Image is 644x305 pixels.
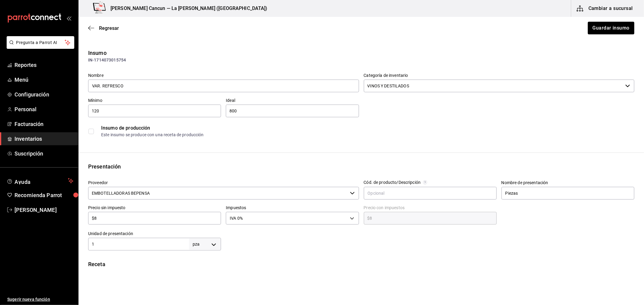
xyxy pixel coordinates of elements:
button: Guardar insumo [588,22,634,34]
input: Opcional [364,187,497,200]
span: [PERSON_NAME] [14,206,73,214]
span: Suscripción [14,149,73,158]
label: Precio sin impuesto [88,206,221,210]
label: Categoría de inventario [364,74,635,78]
a: Pregunta a Parrot AI [4,44,74,50]
span: Ayuda [14,177,66,184]
h3: [PERSON_NAME] Cancun — La [PERSON_NAME] ([GEOGRAPHIC_DATA]) [106,5,268,12]
label: Unidad de presentación [88,232,221,236]
div: Insumo de producción [101,124,634,132]
span: Recomienda Parrot [14,191,73,199]
span: Pregunta a Parrot AI [16,39,65,46]
span: Reportes [14,61,73,69]
input: Ingresa el nombre de tu insumo [88,80,359,92]
span: Facturación [14,120,73,128]
label: Mínimo [88,99,221,103]
button: Regresar [88,25,119,31]
span: Inventarios [14,135,73,143]
button: Pregunta a Parrot AI [7,36,74,49]
div: Receta [88,260,634,268]
label: Proveedor [88,181,359,185]
input: 0 [88,107,221,115]
input: Opcional [501,187,634,200]
span: Sugerir nueva función [7,296,73,303]
input: 0 [226,107,359,115]
label: Ideal [226,99,359,103]
span: Regresar [99,25,119,31]
div: Insumo [88,49,634,57]
input: Ver todos [88,187,348,200]
label: Nombre [88,74,359,78]
input: 0 [88,241,189,248]
div: Presentación [88,162,634,171]
div: pza [189,238,221,250]
label: Impuestos [226,206,359,210]
div: Este insumo se produce con una receta de producción [101,132,634,138]
button: open_drawer_menu [66,16,71,20]
span: Menú [14,76,73,84]
input: $0.00 [88,215,221,222]
main: ; [78,17,644,271]
input: $0.00 [364,215,497,222]
div: Cód. de producto/Descripción [364,180,421,184]
div: IVA 0% [226,212,359,225]
label: Nombre de presentación [501,181,634,185]
span: Personal [14,105,73,113]
label: Precio con impuestos [364,206,497,210]
div: IN-1714073015754 [88,57,634,63]
span: Configuración [14,90,73,99]
input: Elige una opción [364,80,623,92]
